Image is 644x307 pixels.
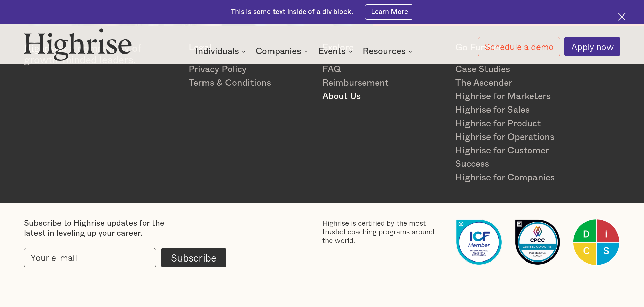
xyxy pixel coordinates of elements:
[363,47,406,55] div: Resources
[161,248,226,267] input: Subscribe
[618,13,626,21] img: Cross icon
[256,47,310,55] div: Companies
[455,171,579,184] a: Highrise for Companies
[256,47,301,55] div: Companies
[24,28,132,60] img: Highrise logo
[189,63,312,76] a: Privacy Policy
[318,47,346,55] div: Events
[455,117,579,130] a: Highrise for Product
[189,76,312,90] a: Terms & Conditions
[455,144,579,171] a: Highrise for Customer Success
[322,219,446,244] div: Highrise is certified by the most trusted coaching programs around the world.
[363,47,414,55] div: Resources
[455,90,579,103] a: Highrise for Marketers
[322,90,446,103] a: About Us
[24,248,226,267] form: current-footer-subscribe-form
[24,219,185,238] div: Subscribe to Highrise updates for the latest in leveling up your career.
[318,47,355,55] div: Events
[455,76,579,90] a: The Ascender
[24,248,156,267] input: Your e-mail
[195,47,239,55] div: Individuals
[455,103,579,117] a: Highrise for Sales
[564,37,620,56] a: Apply now
[455,130,579,144] a: Highrise for Operations
[231,7,353,17] div: This is some text inside of a div block.
[365,4,413,20] a: Learn More
[322,63,446,76] a: FAQ
[322,76,446,90] a: Reimbursement
[478,37,560,56] a: Schedule a demo
[455,63,579,76] a: Case Studies
[195,47,248,55] div: Individuals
